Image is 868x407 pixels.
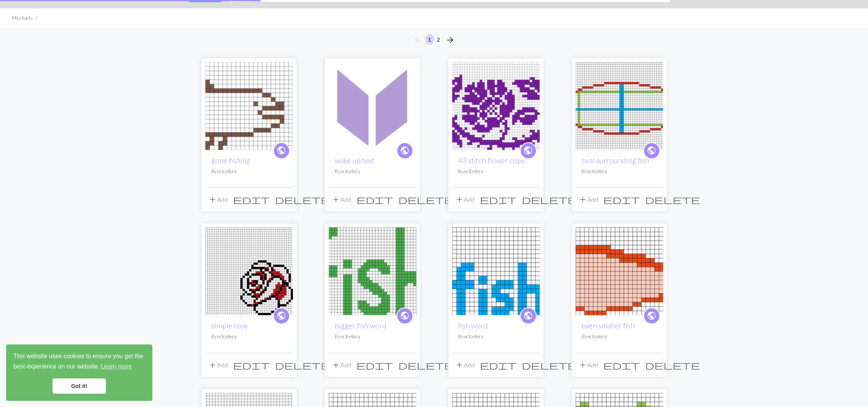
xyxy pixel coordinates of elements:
[335,333,410,340] p: By ectcetera
[329,101,416,109] a: wake up text
[477,192,519,207] button: Edit
[396,358,456,372] button: Delete
[603,360,640,370] span: edit
[575,192,601,207] button: Add
[205,101,293,109] a: gone fishing
[400,145,409,156] span: public
[523,308,533,323] i: public
[645,360,700,370] span: delete
[647,310,656,322] span: public
[356,360,393,370] i: Edit
[354,358,396,372] button: Edit
[643,142,660,159] a: public
[446,35,455,45] i: Next
[329,192,354,207] button: Add
[458,321,488,330] a: fish word
[53,378,106,394] a: dismiss cookie message
[520,307,537,324] a: public
[480,360,516,370] span: edit
[477,358,519,372] button: Edit
[458,168,534,175] p: By ectcetera
[575,227,663,315] img: even smaller fish
[523,143,533,158] i: public
[575,62,663,150] img: oval surrounding fish
[452,227,540,315] img: fish word small
[645,194,700,205] span: delete
[233,360,270,370] i: Edit
[458,333,534,340] p: By ectcetera
[272,358,332,372] button: Delete
[434,34,443,45] button: 2
[277,145,286,156] span: public
[582,333,657,340] p: By ectcetera
[425,34,434,45] button: 1
[205,358,230,372] button: Add
[519,192,579,207] button: Delete
[335,321,387,330] a: bigger fish word
[205,62,293,150] img: gone fishing
[400,310,409,322] span: public
[329,267,416,274] a: bigger fish word
[643,307,660,324] a: public
[578,194,587,205] span: add
[233,360,270,370] span: edit
[273,307,290,324] a: public
[12,14,33,22] li: My charts
[208,360,217,370] span: add
[443,34,458,46] button: Next
[329,358,354,372] button: Add
[396,307,413,324] a: public
[398,194,453,205] span: delete
[6,344,152,401] div: cookieconsent
[575,267,663,274] a: even smaller fish
[277,310,286,322] span: public
[230,358,272,372] button: Edit
[211,168,287,175] p: By ectcetera
[601,358,643,372] button: Edit
[601,192,643,207] button: Edit
[233,194,270,205] span: edit
[643,192,703,207] button: Delete
[208,194,217,205] span: add
[452,358,477,372] button: Add
[647,143,656,158] i: public
[272,192,332,207] button: Delete
[356,195,393,204] i: Edit
[396,142,413,159] a: public
[452,192,477,207] button: Add
[356,360,393,370] span: edit
[211,321,248,330] a: simple rose
[446,35,455,45] span: arrow_forward
[211,333,287,340] p: By ectcetera
[329,227,416,315] img: bigger fish word
[582,156,649,165] a: oval surrounding fish
[335,156,374,165] a: wake up text
[643,358,703,372] button: Delete
[647,308,656,323] i: public
[458,156,525,165] a: 43 stitch flower copy
[205,192,230,207] button: Add
[277,308,286,323] i: public
[400,308,409,323] i: public
[523,145,533,156] span: public
[523,310,533,322] span: public
[603,360,640,370] i: Edit
[205,267,293,274] a: simple rose
[575,358,601,372] button: Add
[603,194,640,205] span: edit
[275,194,330,205] span: delete
[520,142,537,159] a: public
[396,192,456,207] button: Delete
[455,194,464,205] span: add
[356,194,393,205] span: edit
[230,192,272,207] button: Edit
[211,156,250,165] a: gone fishing
[331,360,340,370] span: add
[455,360,464,370] span: add
[400,143,409,158] i: public
[452,267,540,274] a: fish word small
[480,360,516,370] i: Edit
[275,360,330,370] span: delete
[452,62,540,150] img: 43 stitch flower copy
[354,192,396,207] button: Edit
